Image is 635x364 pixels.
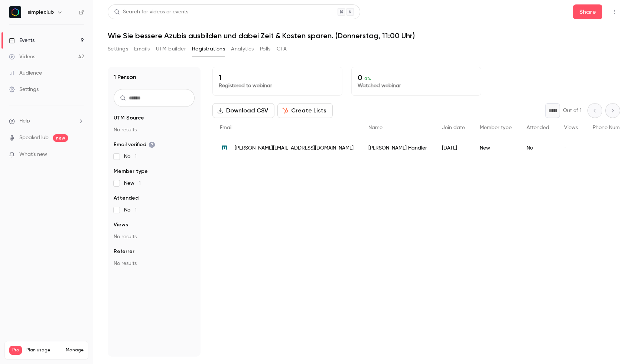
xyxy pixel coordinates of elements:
span: What's new [19,151,47,158]
p: 0 [358,73,475,82]
span: Name [368,125,382,130]
span: No [124,206,137,214]
img: stud.unileoben.ac.at [220,144,229,153]
div: Search for videos or events [114,8,188,16]
span: Attended [114,194,139,202]
span: Plan usage [26,347,61,353]
div: [DATE] [434,138,472,158]
span: Email verified [114,141,155,148]
button: Registrations [192,43,225,55]
button: Analytics [231,43,254,55]
span: 1 [135,154,137,159]
span: Views [564,125,578,130]
div: Settings [9,86,39,93]
span: 1 [135,207,137,213]
button: Download CSV [212,103,274,118]
img: simpleclub [9,6,21,18]
div: New [472,138,519,158]
button: Polls [260,43,271,55]
h6: simpleclub [27,9,54,16]
div: Events [9,37,35,44]
button: Create Lists [277,103,333,118]
button: Settings [108,43,128,55]
a: Manage [66,347,84,353]
iframe: Noticeable Trigger [75,151,84,158]
button: Share [573,4,602,19]
span: Member type [480,125,512,130]
span: [PERSON_NAME][EMAIL_ADDRESS][DOMAIN_NAME] [235,144,354,152]
button: Emails [134,43,150,55]
div: [PERSON_NAME] Handler [361,138,434,158]
p: Registered to webinar [219,82,336,89]
div: Videos [9,53,35,60]
span: new [53,134,68,142]
p: No results [114,260,195,267]
div: Audience [9,69,42,77]
h1: 1 Person [114,73,136,82]
span: Attended [527,125,549,130]
button: UTM builder [156,43,186,55]
span: Join date [442,125,465,130]
span: Referrer [114,248,134,255]
span: Email [220,125,232,130]
a: SpeakerHub [19,134,49,142]
h1: Wie Sie bessere Azubis ausbilden und dabei Zeit & Kosten sparen. (Donnerstag, 11:00 Uhr) [108,31,620,40]
div: No [519,138,557,158]
p: No results [114,233,195,240]
p: No results [114,126,195,134]
span: Member type [114,168,148,175]
p: 1 [219,73,336,82]
button: CTA [277,43,287,55]
span: 1 [139,181,141,186]
span: No [124,153,137,160]
span: Help [19,117,30,125]
section: facet-groups [114,114,195,267]
p: Out of 1 [563,107,582,114]
span: UTM Source [114,114,144,122]
div: - [557,138,585,158]
span: New [124,180,141,187]
span: Pro [9,346,22,355]
li: help-dropdown-opener [9,117,84,125]
p: Watched webinar [358,82,475,89]
span: Phone Number [593,125,628,130]
span: Views [114,221,128,229]
span: 0 % [364,76,371,81]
